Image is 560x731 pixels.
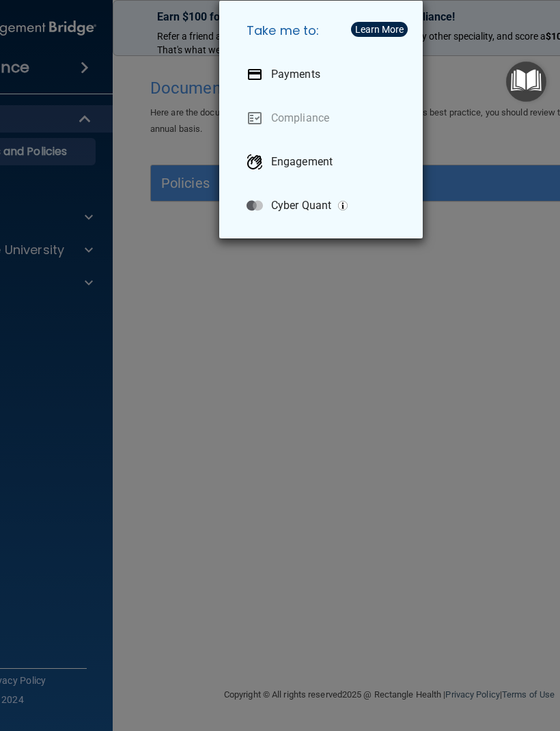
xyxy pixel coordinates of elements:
a: Cyber Quant [236,187,412,225]
div: Learn More [355,25,404,34]
p: Engagement [271,155,333,169]
p: Cyber Quant [271,199,331,212]
p: Payments [271,68,320,81]
a: Engagement [236,143,412,181]
h5: Take me to: [236,12,412,50]
button: Open Resource Center [506,61,546,102]
a: Compliance [236,99,412,137]
button: Learn More [351,22,408,37]
a: Payments [236,55,412,94]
